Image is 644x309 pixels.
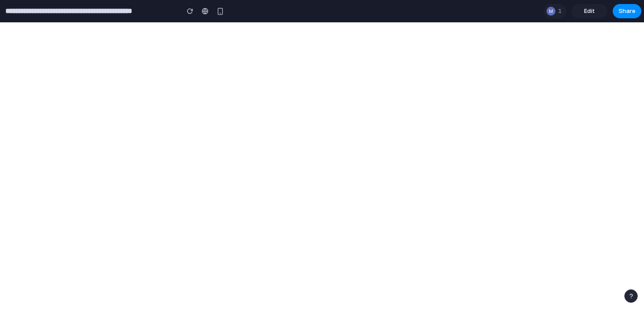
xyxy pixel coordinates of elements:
[584,7,595,16] span: Edit
[544,4,566,18] div: 1
[572,4,607,18] a: Edit
[613,4,641,18] button: Share
[558,7,564,16] span: 1
[619,7,636,16] span: Share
